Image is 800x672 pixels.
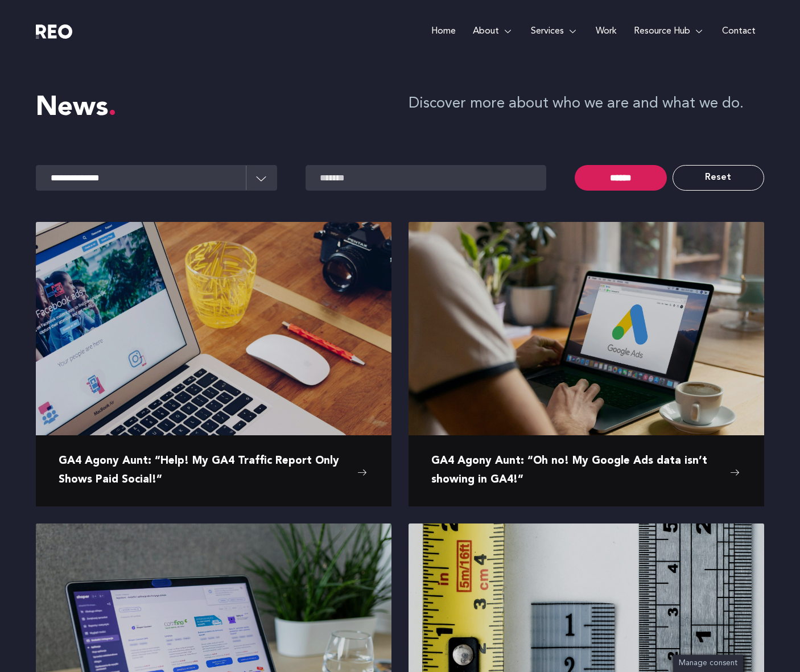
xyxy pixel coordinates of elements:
[36,94,117,122] span: News
[679,659,737,667] span: Manage consent
[59,452,369,489] a: GA4 Agony Aunt: “Help! My GA4 Traffic Report Only Shows Paid Social!”
[409,93,764,115] p: Discover more about who we are and what we do.
[431,452,724,489] span: GA4 Agony Aunt: “Oh no! My Google Ads data isn’t showing in GA4!”
[59,452,352,489] span: GA4 Agony Aunt: “Help! My GA4 Traffic Report Only Shows Paid Social!”
[431,452,741,489] a: GA4 Agony Aunt: “Oh no! My Google Ads data isn’t showing in GA4!”
[673,165,764,191] a: Reset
